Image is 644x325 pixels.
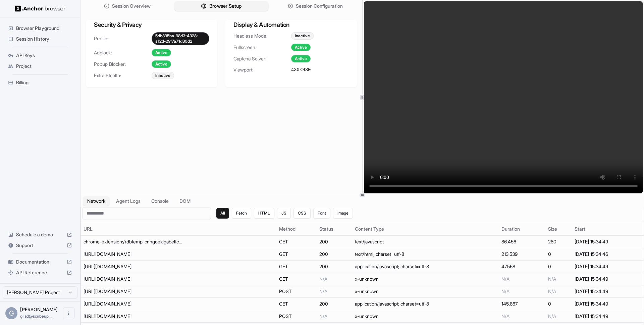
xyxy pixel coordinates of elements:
td: 280 [545,236,572,248]
span: Documentation [16,259,64,265]
span: Headless Mode: [233,33,291,39]
div: Inactive [291,32,314,40]
div: https://tzm.px-cloud.net/ns?c=3edd22f0-76ea-11f0-9c9a-d9cf0099613b [84,276,184,282]
td: 0 [545,248,572,261]
div: Browser Playground [5,23,75,34]
span: API Keys [16,52,72,59]
div: https://www.paramountplus.com/account/signin/ [84,251,184,258]
div: Documentation [5,257,75,267]
td: [DATE] 15:34:49 [572,310,644,323]
span: 430 × 930 [291,66,311,73]
td: [DATE] 15:34:46 [572,248,644,261]
span: N/A [501,288,509,294]
span: Gilad Spitzer [20,307,58,312]
div: Schedule a demo [5,229,75,240]
div: G [5,307,17,319]
span: Profile: [94,35,152,42]
span: Support [16,242,64,249]
span: Browser Setup [209,3,242,10]
td: 145.867 [499,298,545,310]
td: 200 [317,236,353,248]
td: [DATE] 15:34:49 [572,273,644,285]
div: https://collector-pxk3pmk6aw.px-cloud.net/api/v2/collector [84,288,184,295]
div: Content Type [355,226,496,232]
div: API Keys [5,50,75,61]
span: Fullscreen: [233,44,291,51]
div: API Reference [5,267,75,278]
span: gilad@scribeup.io [20,314,52,319]
td: GET [276,273,317,285]
td: 0 [545,261,572,273]
span: API Reference [16,269,64,276]
button: DOM [175,196,195,206]
div: Active [291,44,311,51]
td: GET [276,261,317,273]
div: Status [319,226,350,232]
td: GET [276,236,317,248]
td: POST [276,310,317,323]
span: N/A [548,276,556,282]
span: Session Overview [112,3,151,9]
td: GET [276,248,317,261]
div: Billing [5,77,75,88]
div: https://client.px-cloud.net/PXk3PMk6aw/main.min.js [84,263,184,270]
span: Extra Stealth: [94,72,152,79]
span: Session History [16,36,72,42]
h3: Display & Automation [233,20,349,30]
span: N/A [319,276,327,282]
span: Popup Blocker: [94,61,152,67]
td: [DATE] 15:34:49 [572,261,644,273]
button: Console [147,196,173,206]
div: https://collector-pxk3pmk6aw.px-cloud.net/b/s [84,313,184,320]
button: Font [313,208,330,219]
td: application/javascript; charset=utf-8 [352,298,499,310]
td: [DATE] 15:34:49 [572,285,644,298]
div: Active [152,49,171,56]
div: Project [5,61,75,72]
div: Inactive [152,72,174,79]
div: 5db895ba-98d3-4328-a12d-29f7a71d30d2 [152,32,209,45]
td: text/javascript [352,236,499,248]
td: 213.539 [499,248,545,261]
td: application/javascript; charset=utf-8 [352,261,499,273]
div: Support [5,240,75,251]
div: Start [575,226,641,232]
div: Duration [501,226,542,232]
div: URL [84,226,274,232]
span: Browser Playground [16,25,72,32]
td: 0 [545,298,572,310]
td: 47.568 [499,261,545,273]
div: Method [279,226,314,232]
button: CSS [293,208,311,219]
td: x-unknown [352,273,499,285]
span: Project [16,63,72,69]
td: x-unknown [352,310,499,323]
td: x-unknown [352,285,499,298]
div: chrome-extension://dbfempilcnngoeklgabelfcdhpogklle/injectedPatch.js [84,238,184,245]
div: Session History [5,34,75,44]
span: N/A [548,313,556,319]
div: Active [152,60,171,68]
button: Open menu [63,307,75,319]
td: POST [276,285,317,298]
span: N/A [319,288,327,294]
span: Viewport: [233,66,291,73]
span: N/A [501,276,509,282]
td: 200 [317,298,353,310]
td: [DATE] 15:34:49 [572,298,644,310]
span: Schedule a demo [16,231,64,238]
span: N/A [548,288,556,294]
button: Network [83,196,109,206]
td: [DATE] 15:34:49 [572,236,644,248]
span: Adblock: [94,49,152,56]
td: 200 [317,248,353,261]
button: Agent Logs [112,196,145,206]
div: Size [548,226,569,232]
button: HTML [254,208,274,219]
span: Captcha Solver: [233,55,291,62]
div: https://www.paramountplus.com/account/assets/build/js/supertop-1ba19d5dd82bd101bc5e.min.js [84,300,184,307]
button: All [216,208,229,219]
span: N/A [319,313,327,319]
h3: Security & Privacy [94,20,209,30]
td: text/html; charset=utf-8 [352,248,499,261]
